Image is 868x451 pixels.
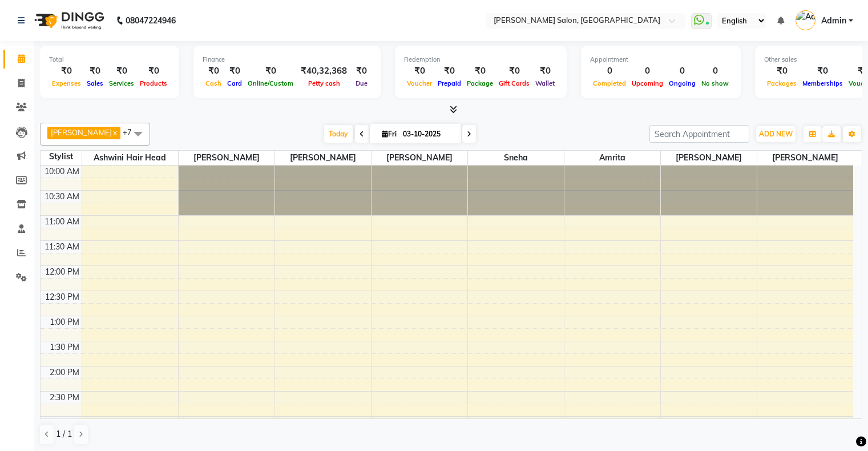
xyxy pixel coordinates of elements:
[82,151,178,165] span: Ashwini Hair Head
[699,79,732,87] span: No show
[435,65,464,78] div: ₹0
[245,79,296,87] span: Online/Custom
[496,65,532,78] div: ₹0
[629,65,666,78] div: 0
[532,79,558,87] span: Wallet
[666,65,699,78] div: 0
[126,5,176,37] b: 08047224946
[43,266,82,278] div: 12:00 PM
[49,55,170,65] div: Total
[590,55,732,65] div: Appointment
[106,79,137,87] span: Services
[296,65,352,78] div: ₹40,32,368
[399,126,457,143] input: 2025-10-03
[699,65,732,78] div: 0
[42,191,82,203] div: 10:30 AM
[464,79,496,87] span: Package
[404,65,435,78] div: ₹0
[47,341,82,353] div: 1:30 PM
[435,79,464,87] span: Prepaid
[43,291,82,303] div: 12:30 PM
[123,127,140,136] span: +7
[404,55,558,65] div: Redemption
[51,128,112,137] span: [PERSON_NAME]
[372,151,467,165] span: [PERSON_NAME]
[324,125,353,143] span: Today
[29,5,107,37] img: logo
[757,151,854,165] span: [PERSON_NAME]
[821,15,846,27] span: Admin
[564,151,660,165] span: Amrita
[47,392,82,404] div: 2:30 PM
[468,151,564,165] span: Sneha
[106,65,137,78] div: ₹0
[800,65,846,78] div: ₹0
[379,130,399,138] span: Fri
[203,79,224,87] span: Cash
[629,79,666,87] span: Upcoming
[275,151,371,165] span: [PERSON_NAME]
[764,79,800,87] span: Packages
[137,79,170,87] span: Products
[800,79,846,87] span: Memberships
[42,241,82,253] div: 11:30 AM
[352,65,372,78] div: ₹0
[661,151,757,165] span: [PERSON_NAME]
[47,417,82,429] div: 3:00 PM
[649,125,749,143] input: Search Appointment
[42,166,82,178] div: 10:00 AM
[756,126,796,142] button: ADD NEW
[56,428,72,440] span: 1 / 1
[47,316,82,328] div: 1:00 PM
[41,151,82,163] div: Stylist
[49,79,84,87] span: Expenses
[203,55,372,65] div: Finance
[137,65,170,78] div: ₹0
[353,79,370,87] span: Due
[84,65,106,78] div: ₹0
[796,10,815,30] img: Admin
[764,65,800,78] div: ₹0
[42,216,82,228] div: 11:00 AM
[532,65,558,78] div: ₹0
[203,65,224,78] div: ₹0
[496,79,532,87] span: Gift Cards
[666,79,699,87] span: Ongoing
[179,151,274,165] span: [PERSON_NAME]
[47,367,82,378] div: 2:00 PM
[590,79,629,87] span: Completed
[112,128,117,137] a: x
[590,65,629,78] div: 0
[305,79,343,87] span: Petty cash
[464,65,496,78] div: ₹0
[245,65,296,78] div: ₹0
[224,65,245,78] div: ₹0
[49,65,84,78] div: ₹0
[224,79,245,87] span: Card
[84,79,106,87] span: Sales
[759,130,793,138] span: ADD NEW
[404,79,435,87] span: Voucher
